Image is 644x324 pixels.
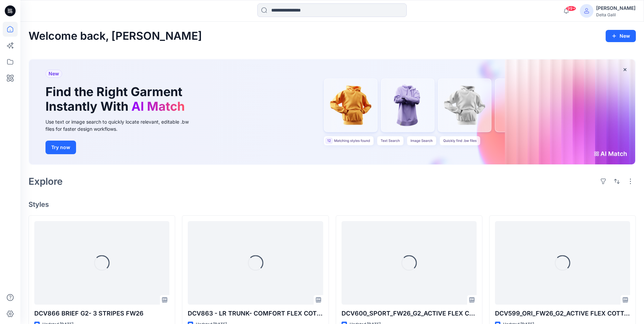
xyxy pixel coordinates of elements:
p: DCV863 - LR TRUNK- COMFORT FLEX COTTON 3 STRIPES FW26 [188,309,323,318]
p: DCV866 BRIEF G2- 3 STRIPES FW26 [34,309,169,318]
button: Try now [45,141,76,154]
div: Delta Galil [596,12,636,17]
button: New [606,30,636,42]
span: New [49,70,59,78]
div: Use text or image search to quickly locate relevant, editable .bw files for faster design workflows. [45,118,198,132]
span: AI Match [131,99,185,114]
h2: Welcome back, [PERSON_NAME] [29,30,202,42]
span: 99+ [566,6,576,11]
h2: Explore [29,176,63,187]
p: DCV600_SPORT_FW26_G2_ACTIVE FLEX COTTON_BRIEF [342,309,477,318]
p: DCV599_ORI_FW26_G2_ACTIVE FLEX COTTON_BB [495,309,630,318]
h4: Styles [29,200,636,209]
svg: avatar [584,8,589,14]
h1: Find the Right Garment Instantly With [45,85,188,114]
div: [PERSON_NAME] [596,4,636,12]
